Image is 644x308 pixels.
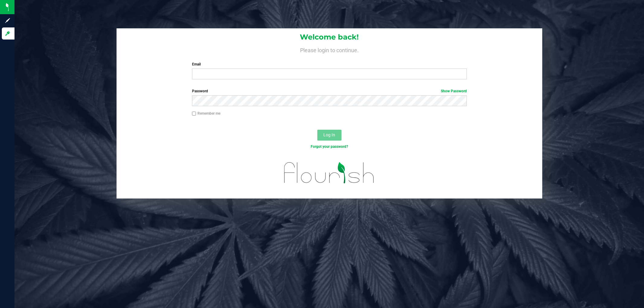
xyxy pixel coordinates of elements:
[323,132,335,137] span: Log In
[192,62,467,67] label: Email
[311,144,348,149] a: Forgot your password?
[117,46,542,53] h4: Please login to continue.
[192,112,196,116] input: Remember me
[192,111,220,116] label: Remember me
[117,33,542,41] h1: Welcome back!
[5,30,11,37] inline-svg: Log in
[317,130,341,141] button: Log In
[192,89,208,93] span: Password
[5,17,11,24] inline-svg: Sign up
[441,89,467,93] a: Show Password
[276,156,383,190] img: flourish_logo.svg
